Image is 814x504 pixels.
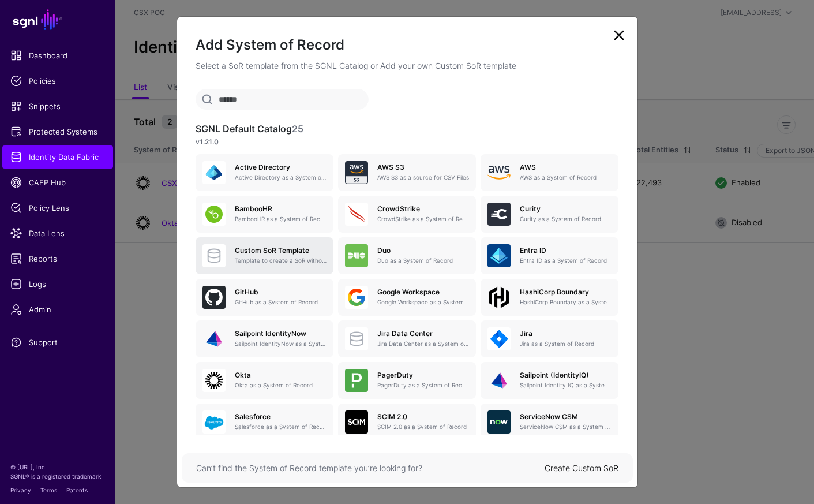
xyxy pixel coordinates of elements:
img: svg+xml;base64,PHN2ZyB3aWR0aD0iNjQiIGhlaWdodD0iNjQiIHZpZXdCb3g9IjAgMCA2NCA2NCIgZmlsbD0ibm9uZSIgeG... [345,286,368,309]
h5: CrowdStrike [377,205,469,213]
a: Entra IDEntra ID as a System of Record [481,237,618,274]
p: Entra ID as a System of Record [520,256,612,265]
p: Select a SoR template from the SGNL Catalog or Add your own Custom SoR template [196,59,619,72]
p: Sailpoint Identity IQ as a System of Record [520,381,612,390]
p: Salesforce as a System of Record [235,423,327,431]
h5: Duo [377,247,469,255]
p: Jira Data Center as a System of Record [377,339,469,348]
a: Sailpoint IdentityNowSailpoint IdentityNow as a System of Record [196,320,333,357]
p: HashiCorp Boundary as a System of Record [520,298,612,307]
a: OktaOkta as a System of Record [196,362,333,399]
img: svg+xml;base64,PHN2ZyB3aWR0aD0iNjQiIGhlaWdodD0iNjQiIHZpZXdCb3g9IjAgMCA2NCA2NCIgZmlsbD0ibm9uZSIgeG... [202,203,226,226]
h5: AWS [520,163,612,171]
img: svg+xml;base64,PHN2ZyB3aWR0aD0iNjQiIGhlaWdodD0iNjQiIHZpZXdCb3g9IjAgMCA2NCA2NCIgZmlsbD0ibm9uZSIgeG... [487,327,511,350]
p: Duo as a System of Record [377,256,469,265]
a: Create Custom SoR [545,463,618,473]
p: Curity as a System of Record [520,215,612,223]
p: CrowdStrike as a System of Record [377,215,469,223]
h5: HashiCorp Boundary [520,288,612,296]
p: AWS as a System of Record [520,173,612,182]
p: Sailpoint IdentityNow as a System of Record [235,339,327,348]
a: SalesforceSalesforce as a System of Record [196,404,333,440]
img: svg+xml;base64,PHN2ZyB3aWR0aD0iNjQiIGhlaWdodD0iNjQiIHZpZXdCb3g9IjAgMCA2NCA2NCIgZmlsbD0ibm9uZSIgeG... [202,410,226,434]
p: Okta as a System of Record [235,381,327,390]
img: svg+xml;base64,PHN2ZyB3aWR0aD0iNjQiIGhlaWdodD0iNjQiIHZpZXdCb3g9IjAgMCA2NCA2NCIgZmlsbD0ibm9uZSIgeG... [202,161,226,184]
p: Template to create a SoR without any entities, attributes or relationships. Once created, you can... [235,256,327,265]
img: svg+xml;base64,PHN2ZyB3aWR0aD0iNjQiIGhlaWdodD0iNjQiIHZpZXdCb3g9IjAgMCA2NCA2NCIgZmlsbD0ibm9uZSIgeG... [487,203,511,226]
p: Google Workspace as a System of Record [377,298,469,307]
h5: Entra ID [520,247,612,255]
p: PagerDuty as a System of Record [377,381,469,390]
a: JiraJira as a System of Record [481,320,618,357]
img: svg+xml;base64,PHN2ZyB3aWR0aD0iNjQiIGhlaWdodD0iNjQiIHZpZXdCb3g9IjAgMCA2NCA2NCIgZmlsbD0ibm9uZSIgeG... [345,369,368,392]
p: AWS S3 as a source for CSV Files [377,173,469,182]
img: svg+xml;base64,PHN2ZyB3aWR0aD0iNjQiIGhlaWdodD0iNjQiIHZpZXdCb3g9IjAgMCA2NCA2NCIgZmlsbD0ibm9uZSIgeG... [345,244,368,267]
h5: PagerDuty [377,371,469,379]
div: Can’t find the System of Record template you’re looking for? [196,462,545,474]
img: svg+xml;base64,PHN2ZyB3aWR0aD0iNjQiIGhlaWdodD0iNjQiIHZpZXdCb3g9IjAgMCA2NCA2NCIgZmlsbD0ibm9uZSIgeG... [202,327,226,350]
img: svg+xml;base64,PHN2ZyB3aWR0aD0iNjQiIGhlaWdodD0iNjQiIHZpZXdCb3g9IjAgMCA2NCA2NCIgZmlsbD0ibm9uZSIgeG... [487,410,511,434]
h5: Jira Data Center [377,330,469,338]
a: Sailpoint (IdentityIQ)Sailpoint Identity IQ as a System of Record [481,362,618,399]
h5: SCIM 2.0 [377,413,469,421]
h5: ServiceNow CSM [520,413,612,421]
img: svg+xml;base64,PHN2ZyB3aWR0aD0iNjQiIGhlaWdodD0iNjQiIHZpZXdCb3g9IjAgMCA2NCA2NCIgZmlsbD0ibm9uZSIgeG... [345,203,368,226]
strong: v1.21.0 [196,137,219,146]
a: CurityCurity as a System of Record [481,196,618,233]
p: GitHub as a System of Record [235,298,327,307]
p: Active Directory as a System of Record [235,173,327,182]
h5: Jira [520,330,612,338]
p: Jira as a System of Record [520,339,612,348]
img: svg+xml;base64,PHN2ZyB3aWR0aD0iNjQiIGhlaWdodD0iNjQiIHZpZXdCb3g9IjAgMCA2NCA2NCIgZmlsbD0ibm9uZSIgeG... [202,369,226,392]
h5: Salesforce [235,413,327,421]
h5: Active Directory [235,163,327,171]
h5: BambooHR [235,205,327,213]
a: Active DirectoryActive Directory as a System of Record [196,154,333,191]
h2: Add System of Record [196,35,619,55]
img: svg+xml;base64,PHN2ZyB4bWxucz0iaHR0cDovL3d3dy53My5vcmcvMjAwMC9zdmciIHhtbG5zOnhsaW5rPSJodHRwOi8vd3... [487,161,511,184]
a: BambooHRBambooHR as a System of Record [196,196,333,233]
a: AWSAWS as a System of Record [481,154,618,191]
a: Google WorkspaceGoogle Workspace as a System of Record [338,279,476,316]
a: CrowdStrikeCrowdStrike as a System of Record [338,196,476,233]
h5: Curity [520,205,612,213]
img: svg+xml;base64,PHN2ZyB3aWR0aD0iNjQiIGhlaWdodD0iNjQiIHZpZXdCb3g9IjAgMCA2NCA2NCIgZmlsbD0ibm9uZSIgeG... [487,244,511,267]
a: Custom SoR TemplateTemplate to create a SoR without any entities, attributes or relationships. On... [196,237,333,274]
a: Jira Data CenterJira Data Center as a System of Record [338,320,476,357]
p: ServiceNow CSM as a System of Record [520,423,612,431]
h5: Sailpoint (IdentityIQ) [520,371,612,379]
span: 25 [292,123,303,135]
h5: Google Workspace [377,288,469,296]
p: SCIM 2.0 as a System of Record [377,423,469,431]
a: SCIM 2.0SCIM 2.0 as a System of Record [338,404,476,440]
a: HashiCorp BoundaryHashiCorp Boundary as a System of Record [481,279,618,316]
img: svg+xml;base64,PHN2ZyB3aWR0aD0iNjQiIGhlaWdodD0iNjQiIHZpZXdCb3g9IjAgMCA2NCA2NCIgZmlsbD0ibm9uZSIgeG... [487,369,511,392]
h5: Sailpoint IdentityNow [235,330,327,338]
h5: Okta [235,371,327,379]
p: BambooHR as a System of Record [235,215,327,223]
h3: SGNL Default Catalog [196,124,619,135]
img: svg+xml;base64,PHN2ZyB3aWR0aD0iNjQiIGhlaWdodD0iNjQiIHZpZXdCb3g9IjAgMCA2NCA2NCIgZmlsbD0ibm9uZSIgeG... [345,410,368,434]
img: svg+xml;base64,PHN2ZyB3aWR0aD0iNjQiIGhlaWdodD0iNjQiIHZpZXdCb3g9IjAgMCA2NCA2NCIgZmlsbD0ibm9uZSIgeG... [345,161,368,184]
a: PagerDutyPagerDuty as a System of Record [338,362,476,399]
a: GitHubGitHub as a System of Record [196,279,333,316]
h5: GitHub [235,288,327,296]
h5: AWS S3 [377,163,469,171]
a: DuoDuo as a System of Record [338,237,476,274]
img: svg+xml;base64,PHN2ZyB3aWR0aD0iNjQiIGhlaWdodD0iNjQiIHZpZXdCb3g9IjAgMCA2NCA2NCIgZmlsbD0ibm9uZSIgeG... [202,286,226,309]
a: AWS S3AWS S3 as a source for CSV Files [338,154,476,191]
h5: Custom SoR Template [235,247,327,255]
img: svg+xml;base64,PHN2ZyB4bWxucz0iaHR0cDovL3d3dy53My5vcmcvMjAwMC9zdmciIHdpZHRoPSIxMDBweCIgaGVpZ2h0PS... [487,286,511,309]
a: ServiceNow CSMServiceNow CSM as a System of Record [481,404,618,440]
